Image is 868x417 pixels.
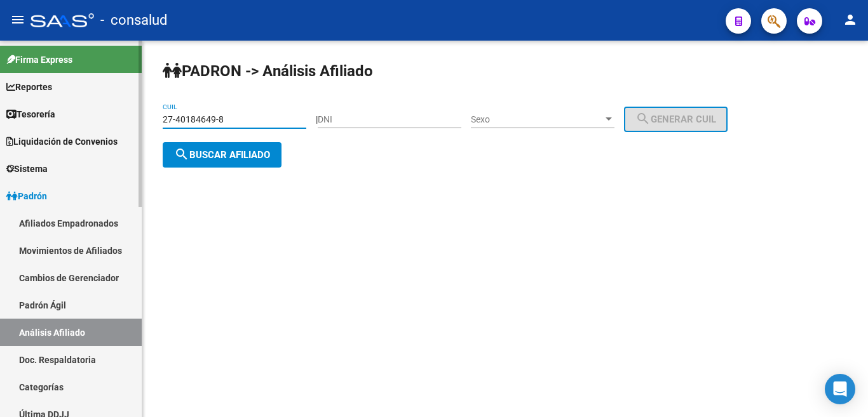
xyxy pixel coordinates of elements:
div: | [316,114,737,124]
mat-icon: search [635,111,651,126]
span: Sexo [471,114,603,125]
span: Reportes [6,80,52,94]
div: Open Intercom Messenger [825,374,855,404]
button: Buscar afiliado [163,142,281,168]
button: Generar CUIL [624,107,728,132]
strong: PADRON -> Análisis Afiliado [163,62,373,80]
span: - consalud [100,6,167,34]
mat-icon: menu [10,12,25,27]
span: Liquidación de Convenios [6,135,118,149]
span: Padrón [6,189,47,203]
span: Buscar afiliado [174,149,270,161]
span: Tesorería [6,107,55,121]
span: Sistema [6,162,48,176]
span: Generar CUIL [635,114,716,125]
mat-icon: search [174,147,189,162]
span: Firma Express [6,53,72,67]
mat-icon: person [843,12,858,27]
